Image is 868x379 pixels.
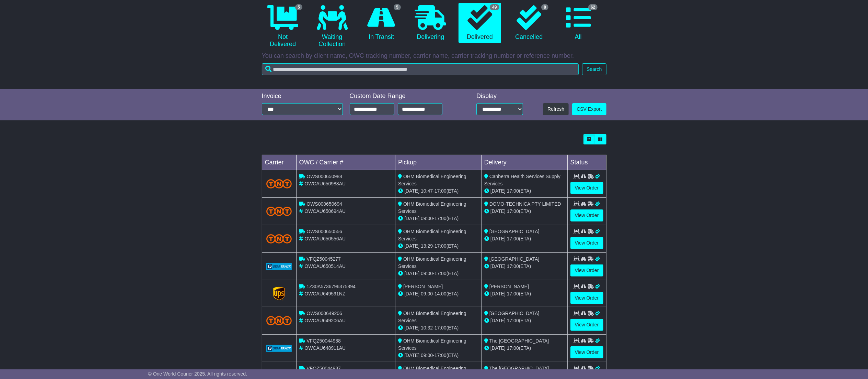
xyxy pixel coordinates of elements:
[306,284,355,289] span: 1Z30A5736796375894
[484,317,565,324] div: (ETA)
[398,242,478,250] div: - (ETA)
[570,319,603,331] a: View Order
[304,208,346,214] span: OWCAU650694AU
[398,201,466,214] span: OHM Biomedical Engineering Services
[507,263,519,269] span: 17:00
[435,243,447,249] span: 17:00
[306,256,341,262] span: VFQZ50045277
[273,287,285,301] img: GetCarrierServiceLogo
[489,256,540,262] span: [GEOGRAPHIC_DATA]
[266,345,292,352] img: GetCarrierServiceLogo
[567,155,606,170] td: Status
[404,291,419,296] span: [DATE]
[398,256,466,269] span: OHM Biomedical Engineering Services
[572,103,606,115] a: CSV Export
[476,93,523,100] div: Display
[421,216,433,221] span: 09:00
[306,338,341,344] span: VFQZ50044988
[507,291,519,296] span: 17:00
[398,187,478,195] div: - (ETA)
[490,345,506,351] span: [DATE]
[490,4,499,10] span: 49
[507,318,519,323] span: 17:00
[409,3,452,43] a: Delivering
[484,263,565,270] div: (ETA)
[398,352,478,359] div: - (ETA)
[570,264,603,277] a: View Order
[295,4,302,10] span: 5
[508,3,550,43] a: 8 Cancelled
[484,235,565,242] div: (ETA)
[262,93,343,100] div: Invoice
[421,353,433,358] span: 09:00
[306,174,342,179] span: OWS000650988
[490,236,506,241] span: [DATE]
[398,338,466,351] span: OHM Biomedical Engineering Services
[570,292,603,304] a: View Order
[398,366,466,378] span: OHM Biomedical Engineering Services
[421,271,433,276] span: 09:00
[484,174,560,186] span: Canberra Health Services Supply Services
[459,3,501,43] a: 49 Delivered
[148,371,247,377] span: © One World Courier 2025. All rights reserved.
[489,311,540,316] span: [GEOGRAPHIC_DATA]
[262,3,304,51] a: 5 Not Delivered
[484,208,565,215] div: (ETA)
[507,345,519,351] span: 17:00
[489,229,540,234] span: [GEOGRAPHIC_DATA]
[398,270,478,277] div: - (ETA)
[490,263,506,269] span: [DATE]
[398,311,466,323] span: OHM Biomedical Engineering Services
[266,263,292,270] img: GetCarrierServiceLogo
[404,353,419,358] span: [DATE]
[557,3,599,43] a: 62 All
[490,208,506,214] span: [DATE]
[489,366,549,371] span: The [GEOGRAPHIC_DATA]
[398,324,478,332] div: - (ETA)
[403,284,443,289] span: [PERSON_NAME]
[304,263,346,269] span: OWCAU650514AU
[484,345,565,352] div: (ETA)
[350,93,460,100] div: Custom Date Range
[404,325,419,331] span: [DATE]
[507,188,519,194] span: 17:00
[490,291,506,296] span: [DATE]
[306,229,342,234] span: OWS000650556
[266,234,292,243] img: TNT_Domestic.png
[484,290,565,297] div: (ETA)
[435,188,447,194] span: 17:00
[360,3,402,43] a: 5 In Transit
[296,155,395,170] td: OWC / Carrier #
[421,243,433,249] span: 13:29
[489,201,561,207] span: DOMO-TECHNICA PTY LIMITED
[304,345,346,351] span: OWCAU648911AU
[304,181,346,186] span: OWCAU650988AU
[489,284,529,289] span: [PERSON_NAME]
[435,325,447,331] span: 17:00
[435,353,447,358] span: 17:00
[507,208,519,214] span: 17:00
[304,291,345,296] span: OWCAU649591NZ
[306,366,341,371] span: VFQZ50044987
[404,188,419,194] span: [DATE]
[541,4,548,10] span: 8
[435,216,447,221] span: 17:00
[507,236,519,241] span: 17:00
[262,52,606,60] p: You can search by client name, OWC tracking number, carrier name, carrier tracking number or refe...
[435,271,447,276] span: 17:00
[543,103,569,115] button: Refresh
[490,188,506,194] span: [DATE]
[306,311,342,316] span: OWS000649206
[570,182,603,194] a: View Order
[484,187,565,195] div: (ETA)
[262,155,296,170] td: Carrier
[404,271,419,276] span: [DATE]
[421,291,433,296] span: 09:00
[421,188,433,194] span: 10:47
[421,325,433,331] span: 10:32
[435,291,447,296] span: 14:00
[490,318,506,323] span: [DATE]
[266,316,292,325] img: TNT_Domestic.png
[266,179,292,188] img: TNT_Domestic.png
[481,155,567,170] td: Delivery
